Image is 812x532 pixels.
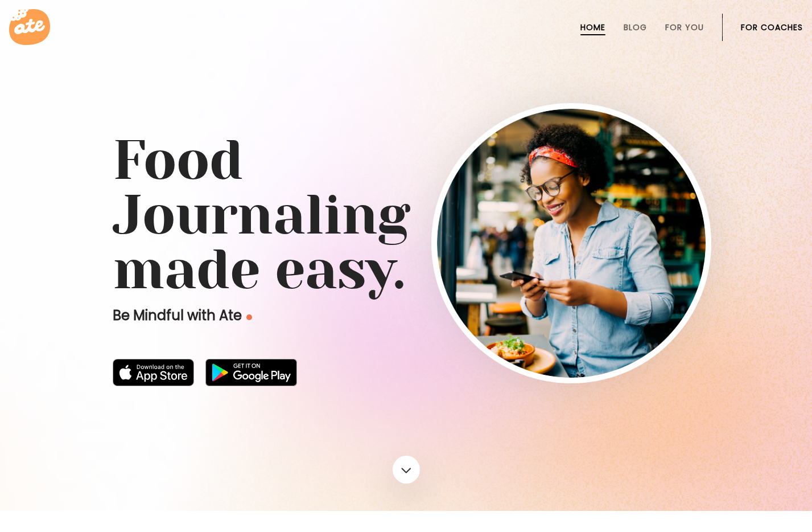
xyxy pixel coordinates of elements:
img: badge-download-google.png [205,359,297,386]
h1: Food Journaling made easy. [113,133,700,297]
a: Home [580,23,605,32]
p: Be Mindful with Ate [113,306,431,325]
img: home-hero-img-rounded.png [437,109,706,378]
a: Blog [624,23,647,32]
img: badge-download-apple.svg [113,359,195,386]
a: For You [665,23,704,32]
a: For Coaches [741,23,803,32]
